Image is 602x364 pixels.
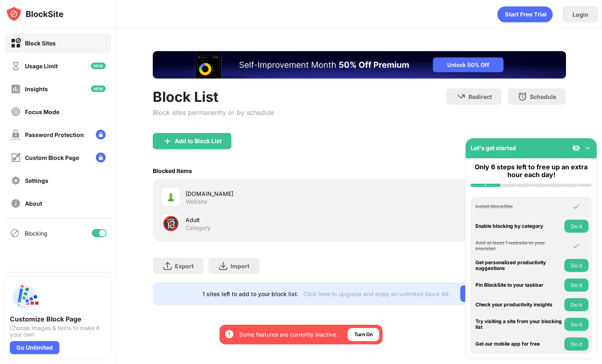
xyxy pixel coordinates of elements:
div: Pin BlockSite to your taskbar [475,282,562,288]
div: Get our mobile app for free [475,341,562,347]
img: lock-menu.svg [96,153,106,162]
div: Settings [25,177,48,184]
img: new-icon.svg [91,63,106,69]
div: Block List [153,88,274,105]
div: Import [231,263,249,270]
button: Do it [564,318,588,331]
img: eye-not-visible.svg [572,144,580,152]
img: insights-off.svg [11,84,21,94]
div: Website [186,198,207,205]
div: Choose images & texts to make it your own [10,325,106,338]
img: omni-check.svg [572,202,580,211]
div: Check your productivity insights [475,302,562,308]
div: Redirect [468,93,492,100]
img: new-icon.svg [91,85,106,92]
div: [DOMAIN_NAME] [186,189,359,198]
div: Get personalized productivity suggestions [475,260,562,272]
div: Add to Block List [175,138,222,144]
div: Custom Block Page [25,154,79,161]
div: Install BlockSite [475,204,562,209]
button: Do it [564,298,588,311]
img: time-usage-off.svg [11,61,21,71]
div: Enable blocking by category [475,223,562,229]
div: Turn On [354,330,373,339]
img: lock-menu.svg [96,130,106,139]
div: animation [497,6,553,22]
div: Click here to upgrade and enjoy an unlimited block list. [303,290,450,297]
div: Go Unlimited [460,285,516,302]
div: Block sites permanently or by schedule [153,108,274,117]
img: focus-off.svg [11,107,21,117]
div: Some features are currently inactive. [239,330,338,339]
img: push-custom-page.svg [10,282,39,312]
img: omni-setup-toggle.svg [584,144,592,152]
div: Add at least 1 website to your blocklist [475,240,562,252]
div: Adult [186,216,359,224]
div: Try visiting a site from your blocking list [475,319,562,330]
button: Do it [564,337,588,351]
button: Do it [564,259,588,272]
img: customize-block-page-off.svg [11,153,21,163]
div: 1 sites left to add to your block list. [202,290,299,297]
img: blocking-icon.svg [10,228,20,238]
div: Schedule [530,93,556,100]
div: Usage Limit [25,63,58,70]
div: Go Unlimited [10,341,59,354]
img: settings-off.svg [11,175,21,186]
div: Blocking [25,230,48,237]
button: Do it [564,220,588,233]
div: Only 6 steps left to free up an extra hour each day! [471,163,592,179]
div: Focus Mode [25,108,59,115]
div: Let's get started [471,144,516,151]
img: about-off.svg [11,198,21,209]
div: Category [186,224,210,231]
iframe: Banner [153,51,566,79]
div: Block Sites [25,40,56,47]
div: 🔞 [162,215,179,232]
div: Login [573,11,588,18]
div: About [25,200,42,207]
div: Password Protection [25,131,84,138]
img: favicons [166,192,176,202]
div: Blocked Items [153,167,192,174]
button: Do it [564,279,588,292]
div: Export [175,263,194,270]
img: logo-blocksite.svg [6,6,63,22]
img: omni-check.svg [572,242,580,250]
img: password-protection-off.svg [11,130,21,140]
div: Insights [25,85,48,92]
img: block-on.svg [11,38,21,48]
div: Customize Block Page [10,315,106,323]
img: error-circle-white.svg [224,329,234,339]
